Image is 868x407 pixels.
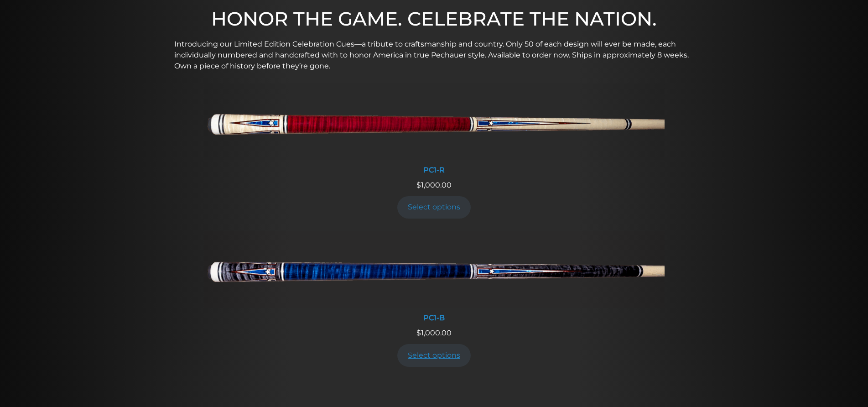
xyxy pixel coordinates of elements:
[416,181,452,189] span: 1,000.00
[416,329,452,337] span: 1,000.00
[204,231,665,308] img: PC1-B
[397,344,471,366] a: Add to cart: “PC1-B”
[204,231,665,328] a: PC1-B PC1-B
[204,166,665,174] div: PC1-R
[204,313,665,322] div: PC1-B
[416,181,421,189] span: $
[397,196,471,219] a: Add to cart: “PC1-R”
[416,329,421,337] span: $
[174,39,694,72] p: Introducing our Limited Edition Celebration Cues—a tribute to craftsmanship and country. Only 50 ...
[204,83,665,180] a: PC1-R PC1-R
[204,83,665,160] img: PC1-R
